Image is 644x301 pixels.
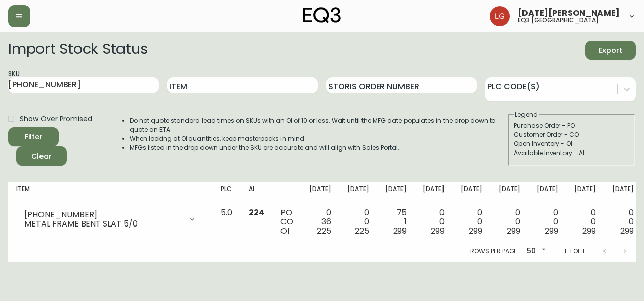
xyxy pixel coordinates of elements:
[499,208,520,236] div: 0 0
[545,225,558,237] span: 299
[490,6,510,26] img: 2638f148bab13be18035375ceda1d187
[582,225,596,237] span: 299
[604,182,642,204] th: [DATE]
[309,208,331,236] div: 0 36
[301,182,339,204] th: [DATE]
[518,9,620,17] span: [DATE][PERSON_NAME]
[240,182,272,204] th: AI
[280,208,293,236] div: PO CO
[377,182,415,204] th: [DATE]
[130,116,507,134] li: Do not quote standard lead times on SKUs with an OI of 10 or less. Wait until the MFG date popula...
[303,7,341,23] img: logo
[355,225,369,237] span: 225
[16,146,67,166] button: Clear
[130,143,507,153] li: MFGs listed in the drop down under the SKU are accurate and will align with Sales Portal.
[130,134,507,143] li: When looking at OI quantities, keep masterpacks in mind.
[213,204,240,240] td: 5.0
[593,44,628,57] span: Export
[620,225,634,237] span: 299
[8,182,213,204] th: Item
[514,121,629,130] div: Purchase Order - PO
[514,148,629,158] div: Available Inventory - AI
[24,150,59,163] span: Clear
[522,243,548,260] div: 50
[564,247,584,256] p: 1-1 of 1
[612,208,634,236] div: 0 0
[453,182,491,204] th: [DATE]
[461,208,482,236] div: 0 0
[16,208,205,231] div: [PHONE_NUMBER]METAL FRAME BENT SLAT 5/0
[385,208,407,236] div: 75 1
[423,208,445,236] div: 0 0
[574,208,596,236] div: 0 0
[529,182,567,204] th: [DATE]
[213,182,240,204] th: PLC
[24,210,182,219] div: [PHONE_NUMBER]
[514,130,629,139] div: Customer Order - CO
[537,208,558,236] div: 0 0
[470,247,518,256] p: Rows per page:
[20,114,92,124] span: Show Over Promised
[514,110,539,119] legend: Legend
[431,225,445,237] span: 299
[317,225,331,237] span: 225
[507,225,520,237] span: 299
[518,17,599,23] h5: eq3 [GEOGRAPHIC_DATA]
[8,127,59,146] button: Filter
[491,182,529,204] th: [DATE]
[585,41,636,60] button: Export
[339,182,377,204] th: [DATE]
[469,225,482,237] span: 299
[347,208,369,236] div: 0 0
[280,225,289,237] span: OI
[566,182,604,204] th: [DATE]
[393,225,407,237] span: 299
[24,219,182,229] div: METAL FRAME BENT SLAT 5/0
[8,41,147,60] h2: Import Stock Status
[249,207,264,218] span: 224
[415,182,453,204] th: [DATE]
[514,139,629,148] div: Open Inventory - OI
